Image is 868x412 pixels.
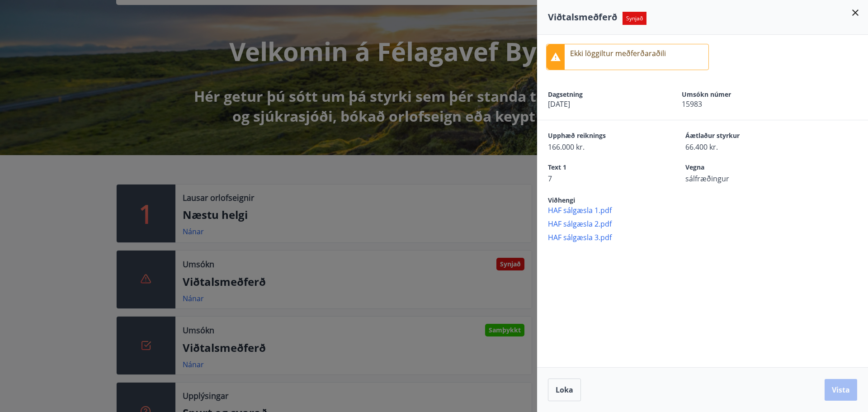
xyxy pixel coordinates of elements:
[548,196,575,204] span: Viðhengi
[685,163,791,174] span: Vegna
[548,163,654,174] span: Text 1
[548,90,650,99] span: Dagsetning
[548,174,654,184] span: 7
[548,379,581,401] button: Loka
[548,99,650,109] span: [DATE]
[570,48,666,59] p: Ekki löggiltur meðferðaraðili
[682,99,784,109] span: 15983
[685,174,791,184] span: sálfræðingur
[623,12,646,25] span: Synjað
[548,232,868,242] span: HAF sálgæsla 3.pdf
[548,205,868,215] span: HAF sálgæsla 1.pdf
[548,142,654,152] span: 166.000 kr.
[548,131,654,142] span: Upphæð reiknings
[548,219,868,229] span: HAF sálgæsla 2.pdf
[682,90,784,99] span: Umsókn númer
[556,385,573,395] span: Loka
[685,131,791,142] span: Áætlaður styrkur
[548,11,617,23] span: Viðtalsmeðferð
[685,142,791,152] span: 66.400 kr.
